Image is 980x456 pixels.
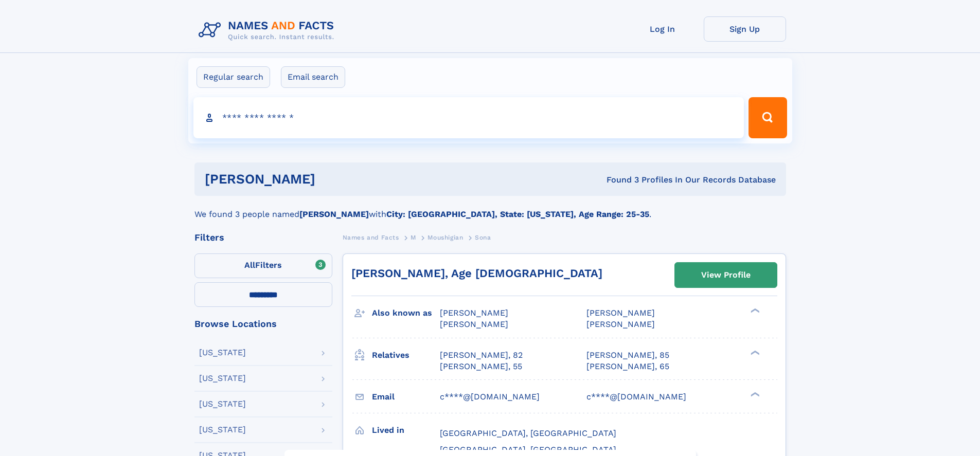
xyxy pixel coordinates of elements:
[440,361,522,372] a: [PERSON_NAME], 55
[749,97,787,138] button: Search Button
[475,234,491,241] span: Sona
[411,231,416,244] a: M
[427,231,463,244] a: Moushigian
[199,349,246,357] div: [US_STATE]
[193,97,744,138] input: search input
[440,428,616,438] span: [GEOGRAPHIC_DATA], [GEOGRAPHIC_DATA]
[748,391,760,397] div: ❯
[199,426,246,434] div: [US_STATE]
[299,209,369,219] b: [PERSON_NAME]
[194,319,332,329] div: Browse Locations
[461,174,776,186] div: Found 3 Profiles In Our Records Database
[194,196,786,221] div: We found 3 people named with .
[372,422,440,439] h3: Lived in
[372,304,440,322] h3: Also known as
[675,263,777,287] a: View Profile
[586,319,655,329] span: [PERSON_NAME]
[440,445,616,454] span: [GEOGRAPHIC_DATA], [GEOGRAPHIC_DATA]
[351,267,602,280] a: [PERSON_NAME], Age [DEMOGRAPHIC_DATA]
[748,307,760,314] div: ❯
[343,231,399,244] a: Names and Facts
[194,233,332,242] div: Filters
[197,66,270,88] label: Regular search
[701,263,751,287] div: View Profile
[199,400,246,408] div: [US_STATE]
[704,16,786,42] a: Sign Up
[427,234,463,241] span: Moushigian
[205,173,461,186] h1: [PERSON_NAME]
[748,349,760,356] div: ❯
[440,319,508,329] span: [PERSON_NAME]
[586,361,669,372] a: [PERSON_NAME], 65
[194,16,343,44] img: Logo Names and Facts
[440,350,523,361] a: [PERSON_NAME], 82
[411,234,416,241] span: M
[586,308,655,318] span: [PERSON_NAME]
[199,374,246,382] div: [US_STATE]
[586,350,669,361] a: [PERSON_NAME], 85
[372,346,440,364] h3: Relatives
[194,253,332,278] label: Filters
[386,209,649,219] b: City: [GEOGRAPHIC_DATA], State: [US_STATE], Age Range: 25-35
[244,260,255,270] span: All
[440,308,508,318] span: [PERSON_NAME]
[372,388,440,406] h3: Email
[281,66,345,88] label: Email search
[621,16,704,42] a: Log In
